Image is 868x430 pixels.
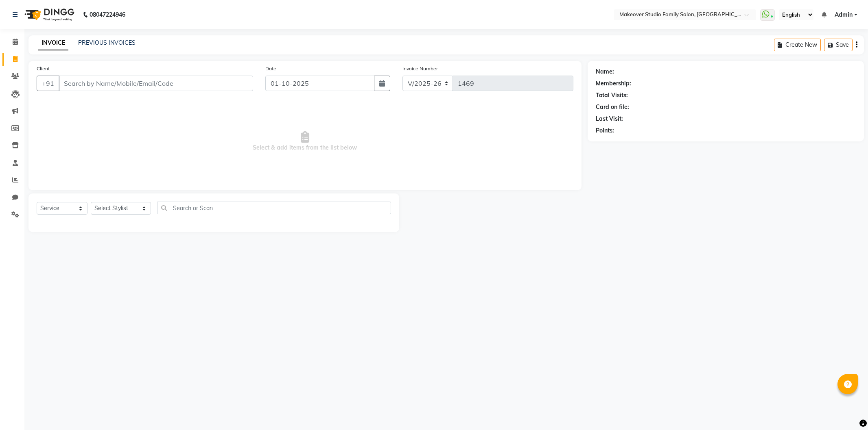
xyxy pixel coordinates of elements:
span: Admin [835,11,853,19]
button: Save [824,39,853,51]
iframe: chat widget [834,397,860,422]
img: logo [21,3,77,26]
div: Total Visits: [596,91,628,100]
input: Search or Scan [157,202,391,214]
button: Create New [774,39,821,51]
label: Date [265,65,276,72]
div: Points: [596,126,614,135]
button: +91 [37,76,59,91]
a: PREVIOUS INVOICES [78,39,136,46]
div: Last Visit: [596,115,623,123]
label: Client [37,65,50,72]
div: Membership: [596,79,631,88]
input: Search by Name/Mobile/Email/Code [59,76,253,91]
b: 08047224946 [90,3,125,26]
div: Name: [596,67,614,76]
div: Card on file: [596,103,629,111]
span: Select & add items from the list below [37,101,573,182]
a: INVOICE [38,36,68,50]
label: Invoice Number [402,65,438,72]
